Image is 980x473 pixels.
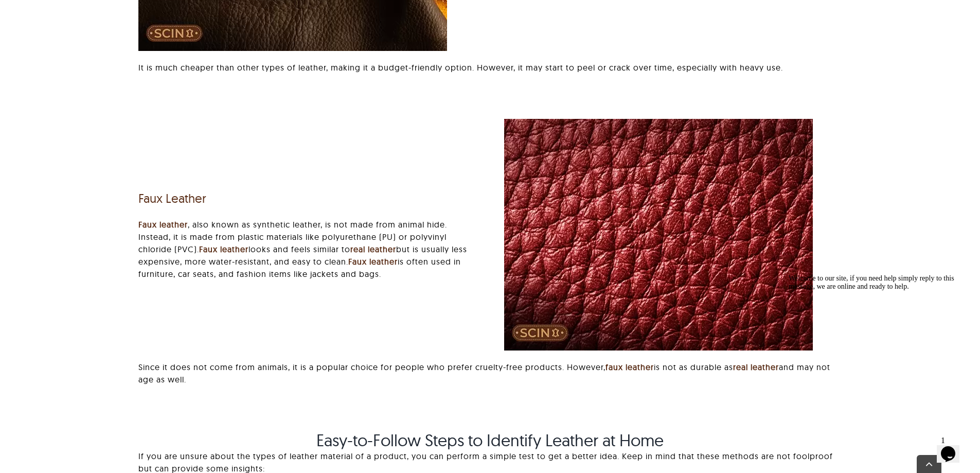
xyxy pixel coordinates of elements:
[350,244,396,254] a: real leather
[138,190,206,206] a: Faux Leather
[937,432,970,463] iframe: chat widget
[733,362,779,372] a: real leather
[4,4,189,21] div: Welcome to our site, if you need help simply reply to this message, we are online and ready to help.
[316,430,664,450] span: Easy-to-Follow Steps to Identify Leather at Home
[348,256,398,267] a: Faux leather
[504,119,813,351] img: faux-leather.jpg
[138,219,188,230] a: Faux leather
[138,61,841,74] p: It is much cheaper than other types of leather, making it a budget-friendly option. However, it m...
[199,244,248,254] a: Faux leather
[785,270,970,427] iframe: chat widget
[4,4,170,20] span: Welcome to our site, if you need help simply reply to this message, we are online and ready to help.
[605,362,654,372] a: faux leather
[138,218,476,280] p: , also known as synthetic leather, is not made from animal hide. Instead, it is made from plastic...
[138,361,841,386] p: Since it does not come from animals, it is a popular choice for people who prefer cruelty-free pr...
